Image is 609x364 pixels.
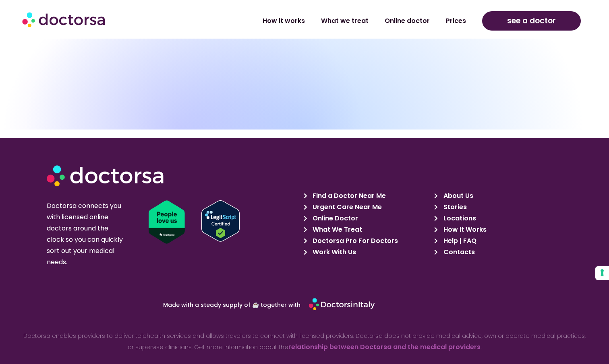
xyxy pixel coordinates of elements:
[88,302,300,308] p: Made with a steady supply of ☕ together with
[434,247,560,258] a: Contacts
[304,247,430,258] a: Work With Us
[482,11,581,31] a: see a doctor
[434,202,560,213] a: Stories
[377,12,438,30] a: Online doctor
[441,235,476,247] span: Help | FAQ
[311,190,386,202] span: Find a Doctor Near Me
[434,213,560,224] a: Locations
[304,235,430,247] a: Doctorsa Pro For Doctors
[304,190,430,202] a: Find a Doctor Near Me
[22,330,587,353] p: Doctorsa enables providers to deliver telehealth services and allows travelers to connect with li...
[311,235,398,247] span: Doctorsa Pro For Doctors
[255,12,313,30] a: How it works
[595,266,609,280] button: Your consent preferences for tracking technologies
[441,247,475,258] span: Contacts
[201,200,240,242] img: Verify Approval for www.doctorsa.com
[304,213,430,224] a: Online Doctor
[507,14,556,27] span: see a doctor
[441,202,467,213] span: Stories
[161,12,474,30] nav: Menu
[311,247,356,258] span: Work With Us
[441,190,473,202] span: About Us
[441,224,487,235] span: How It Works
[434,190,560,202] a: About Us
[311,224,362,235] span: What We Treat
[441,213,476,224] span: Locations
[434,224,560,235] a: How It Works
[311,202,382,213] span: Urgent Care Near Me
[47,200,126,268] p: Doctorsa connects you with licensed online doctors around the clock so you can quickly sort out y...
[311,213,358,224] span: Online Doctor
[288,342,481,352] a: relationship between Doctorsa and the medical providers
[304,224,430,235] a: What We Treat
[313,12,377,30] a: What we treat
[201,200,309,242] a: Verify LegitScript Approval for www.doctorsa.com
[438,12,474,30] a: Prices
[434,235,560,247] a: Help | FAQ
[481,343,482,351] strong: .
[304,202,430,213] a: Urgent Care Near Me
